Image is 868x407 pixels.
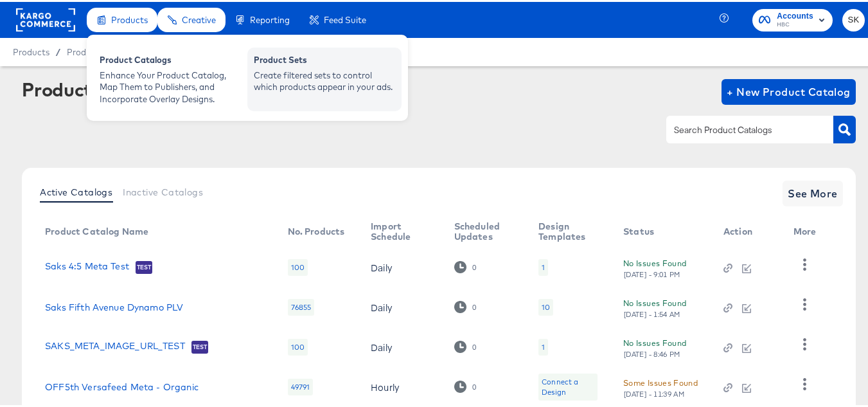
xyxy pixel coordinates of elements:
[45,339,185,352] a: SAKS_META_IMAGE_URL_TEST
[842,7,865,30] button: SK
[788,183,838,201] span: See More
[250,13,290,23] span: Reporting
[472,261,477,270] div: 0
[542,340,545,350] div: 1
[136,260,153,271] span: Test
[454,299,477,311] div: 0
[538,297,553,314] div: 10
[847,11,860,26] span: SK
[288,337,308,354] div: 100
[360,325,444,365] td: Daily
[13,45,49,55] span: Products
[777,8,813,21] span: Accounts
[538,257,548,274] div: 1
[454,219,513,240] div: Scheduled Updates
[538,219,598,240] div: Design Templates
[623,388,685,397] div: [DATE] - 11:39 AM
[67,45,138,55] a: Product Catalogs
[45,259,129,272] a: Saks 4:5 Meta Test
[360,285,444,325] td: Daily
[752,7,833,30] button: AccountsHBC
[671,121,808,136] input: Search Product Catalogs
[454,379,477,391] div: 0
[45,380,199,390] a: OFF5th Versafeed Meta - Organic
[613,215,713,246] th: Status
[288,377,314,393] div: 49791
[783,215,832,246] th: More
[49,45,67,55] span: /
[288,224,345,235] div: No. Products
[45,300,183,311] a: Saks Fifth Avenue Dynamo PLV
[324,13,366,23] span: Feed Suite
[40,185,112,195] span: Active Catalogs
[22,77,179,98] div: Product Catalogs
[713,215,783,246] th: Action
[542,300,550,311] div: 10
[454,259,477,271] div: 0
[123,185,203,195] span: Inactive Catalogs
[538,337,548,354] div: 1
[727,81,851,99] span: + New Product Catalog
[542,375,594,395] div: Connect a Design
[542,260,545,271] div: 1
[623,374,698,388] div: Some Issues Found
[182,13,216,23] span: Creative
[472,301,477,310] div: 0
[288,257,308,274] div: 100
[623,374,698,397] button: Some Issues Found[DATE] - 11:39 AM
[472,381,477,390] div: 0
[538,372,598,399] div: Connect a Design
[472,341,477,350] div: 0
[777,18,813,28] span: HBC
[360,365,444,405] td: Hourly
[783,179,843,204] button: See More
[111,13,148,23] span: Products
[371,219,429,240] div: Import Schedule
[45,224,148,235] div: Product Catalog Name
[191,340,209,350] span: Test
[360,246,444,285] td: Daily
[722,77,856,103] button: + New Product Catalog
[454,339,477,351] div: 0
[288,297,315,314] div: 76855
